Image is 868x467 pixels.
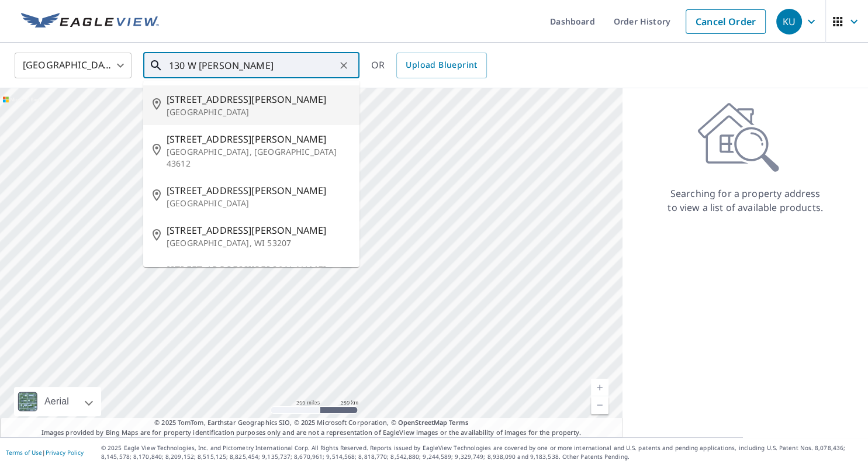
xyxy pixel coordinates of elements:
div: Aerial [14,387,101,416]
p: [GEOGRAPHIC_DATA] [167,198,350,209]
input: Search by address or latitude-longitude [169,49,336,82]
a: OpenStreetMap [398,418,447,427]
span: © 2025 TomTom, Earthstar Geographics SIO, © 2025 Microsoft Corporation, © [154,418,468,428]
a: Privacy Policy [46,448,84,456]
img: EV Logo [21,13,159,30]
p: [GEOGRAPHIC_DATA], WI 53207 [167,237,350,249]
p: © 2025 Eagle View Technologies, Inc. and Pictometry International Corp. All Rights Reserved. Repo... [101,444,862,461]
p: [GEOGRAPHIC_DATA] [167,106,350,118]
a: Terms [449,418,468,427]
div: KU [776,9,802,34]
button: Clear [336,57,352,74]
div: [GEOGRAPHIC_DATA] [15,49,132,82]
a: Current Level 5, Zoom In [591,379,608,396]
a: Cancel Order [686,9,766,34]
a: Current Level 5, Zoom Out [591,396,608,414]
div: OR [371,53,487,78]
a: Upload Blueprint [396,53,486,78]
span: [STREET_ADDRESS][PERSON_NAME] [167,132,350,146]
span: [STREET_ADDRESS][PERSON_NAME] [167,223,350,237]
span: Upload Blueprint [406,58,477,72]
a: Terms of Use [6,448,42,456]
p: | [6,449,84,456]
p: [GEOGRAPHIC_DATA], [GEOGRAPHIC_DATA] 43612 [167,146,350,169]
div: Aerial [41,387,72,416]
p: Searching for a property address to view a list of available products. [667,186,824,215]
span: [STREET_ADDRESS][PERSON_NAME] [167,263,350,277]
span: [STREET_ADDRESS][PERSON_NAME] [167,92,350,106]
span: [STREET_ADDRESS][PERSON_NAME] [167,184,350,198]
